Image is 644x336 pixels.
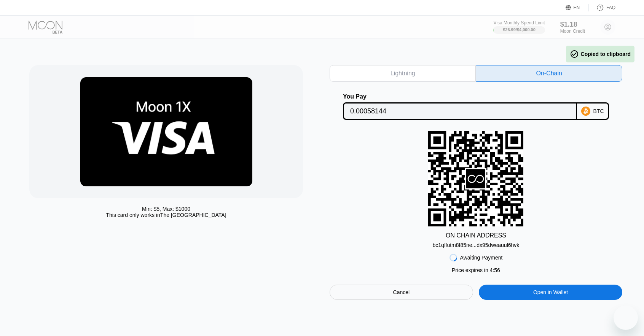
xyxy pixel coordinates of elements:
div: Visa Monthly Spend Limit [493,20,545,25]
div: Cancel [393,289,410,296]
div: This card only works in The [GEOGRAPHIC_DATA] [106,212,226,218]
div: Lightning [391,70,415,77]
div: $26.99 / $4,000.00 [503,27,536,32]
div: Visa Monthly Spend Limit$26.99/$4,000.00 [493,20,545,34]
div: You PayBTC [330,93,622,120]
div: EN [574,5,580,10]
div: Copied to clipboard [570,49,631,59]
div: Open in Wallet [533,289,568,296]
div: FAQ [589,4,615,11]
div: Open in Wallet [479,285,622,300]
div: Awaiting Payment [460,255,503,261]
div: ON CHAIN ADDRESS [446,232,506,239]
div: On-Chain [536,70,562,77]
div: BTC [593,108,604,114]
div: EN [566,4,589,11]
div: bc1qffutm8f85ne...dx95dweauul6hvk [433,239,520,248]
div: On-Chain [476,65,622,82]
span:  [570,49,579,59]
div: Min: $ 5 , Max: $ 1000 [142,206,190,212]
span: 4 : 56 [490,267,500,273]
div: Price expires in [452,267,500,273]
div: Lightning [330,65,476,82]
div: bc1qffutm8f85ne...dx95dweauul6hvk [433,242,520,248]
iframe: Button to launch messaging window [614,306,638,330]
div: FAQ [606,5,615,10]
div: You Pay [343,93,577,100]
div: Cancel [330,285,473,300]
